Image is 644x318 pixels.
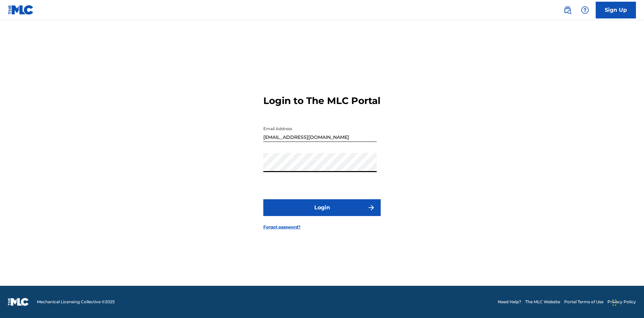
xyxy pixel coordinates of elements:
[8,298,29,306] img: logo
[564,299,603,305] a: Portal Terms of Use
[263,95,380,107] h3: Login to The MLC Portal
[610,286,644,318] iframe: Chat Widget
[263,224,301,230] a: Forgot password?
[612,293,616,313] div: Drag
[498,299,521,305] a: Need Help?
[37,299,115,305] span: Mechanical Licensing Collective © 2025
[581,6,589,14] img: help
[607,299,636,305] a: Privacy Policy
[578,3,592,17] div: Help
[8,5,34,15] img: MLC Logo
[263,199,381,216] button: Login
[525,299,560,305] a: The MLC Website
[367,204,375,212] img: f7272a7cc735f4ea7f67.svg
[596,2,636,18] a: Sign Up
[563,6,572,14] img: search
[561,3,574,17] a: Public Search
